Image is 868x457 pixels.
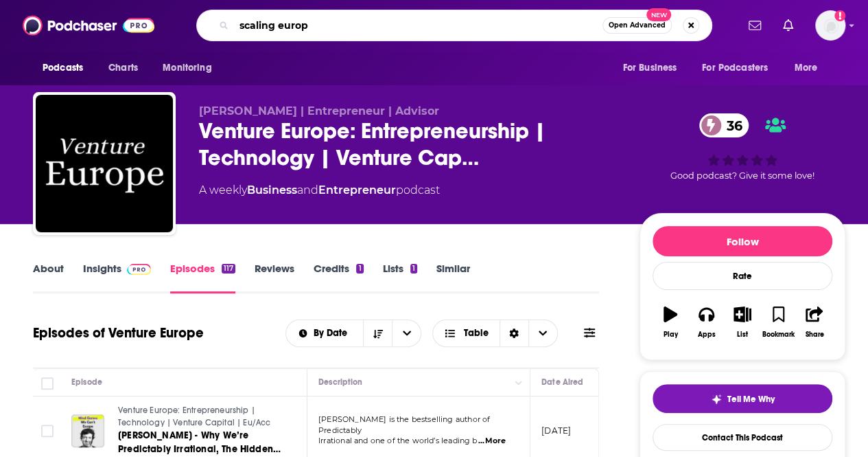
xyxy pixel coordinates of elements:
[255,262,294,293] a: Reviews
[653,424,832,451] a: Contact This Podcast
[127,264,151,275] img: Podchaser Pro
[777,14,799,37] a: Show notifications dropdown
[83,262,151,293] a: InsightsPodchaser Pro
[410,264,417,274] div: 1
[653,262,832,290] div: Rate
[511,375,527,391] button: Column Actions
[541,374,583,390] div: Date Aired
[725,298,760,347] button: List
[653,384,832,413] button: tell me why sparkleTell Me Why
[199,182,440,199] div: A weekly podcast
[622,58,677,78] span: For Business
[318,414,490,435] span: [PERSON_NAME] is the bestselling author of Predictably
[664,331,678,339] div: Play
[640,104,845,190] div: 36Good podcast? Give it some love!
[318,436,477,445] span: Irrational and one of the world’s leading b
[762,331,795,339] div: Bookmark
[43,58,83,78] span: Podcasts
[711,394,722,405] img: tell me why sparkle
[797,298,832,347] button: Share
[33,262,64,293] a: About
[698,331,716,339] div: Apps
[33,324,204,342] h1: Episodes of Venture Europe
[234,14,602,36] input: Search podcasts, credits, & more...
[653,298,688,347] button: Play
[99,55,146,81] a: Charts
[653,226,832,256] button: Follow
[699,113,749,137] a: 36
[613,55,694,81] button: open menu
[318,183,396,197] a: Entrepreneur
[436,262,470,293] a: Similar
[247,183,297,197] a: Business
[108,58,138,78] span: Charts
[815,10,845,41] button: Show profile menu
[71,374,102,390] div: Episode
[693,55,788,81] button: open menu
[646,8,671,21] span: New
[688,298,724,347] button: Apps
[815,10,845,41] img: User Profile
[609,22,666,29] span: Open Advanced
[602,17,672,34] button: Open AdvancedNew
[805,331,823,339] div: Share
[500,320,528,346] div: Sort Direction
[392,320,421,346] button: open menu
[118,405,270,427] span: Venture Europe: Entrepreneurship | Technology | Venture Capital | Eu/Acc
[163,58,211,78] span: Monitoring
[815,10,845,41] span: Logged in as headlandconsultancy
[760,298,796,347] button: Bookmark
[36,95,173,232] img: Venture Europe: Entrepreneurship | Technology | Venture Capital | Eu/Acc
[743,14,766,37] a: Show notifications dropdown
[383,262,417,293] a: Lists1
[153,55,229,81] button: open menu
[713,113,749,137] span: 36
[727,394,775,405] span: Tell Me Why
[464,328,489,338] span: Table
[33,55,101,81] button: open menu
[356,264,363,274] div: 1
[785,55,835,81] button: open menu
[541,425,571,436] p: [DATE]
[363,320,392,346] button: Sort Direction
[795,58,818,78] span: More
[199,104,439,118] span: [PERSON_NAME] | Entrepreneur | Advisor
[737,331,748,339] div: List
[318,374,362,390] div: Description
[222,264,235,274] div: 117
[297,183,318,197] span: and
[118,429,283,456] a: [PERSON_NAME] - Why We’re Predictably Irrational, The Hidden Psychology Behind Everyday Choices a...
[314,328,352,338] span: By Date
[285,320,422,347] h2: Choose List sort
[702,58,768,78] span: For Podcasters
[23,12,154,38] img: Podchaser - Follow, Share and Rate Podcasts
[834,10,845,21] svg: Add a profile image
[432,320,558,347] button: Choose View
[170,262,235,293] a: Episodes117
[118,405,283,429] a: Venture Europe: Entrepreneurship | Technology | Venture Capital | Eu/Acc
[41,425,54,437] span: Toggle select row
[286,328,364,338] button: open menu
[478,436,506,447] span: ...More
[196,10,712,41] div: Search podcasts, credits, & more...
[670,170,814,181] span: Good podcast? Give it some love!
[314,262,363,293] a: Credits1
